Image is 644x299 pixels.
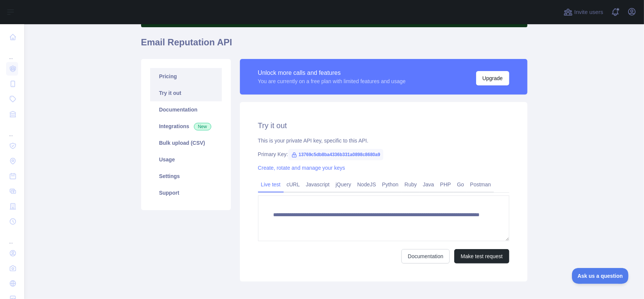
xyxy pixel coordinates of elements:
[258,150,509,158] div: Primary Key:
[6,122,18,138] div: ...
[150,68,222,85] a: Pricing
[574,8,603,17] span: Invite users
[258,178,284,191] a: Live test
[150,101,222,118] a: Documentation
[562,6,605,18] button: Invite users
[258,120,509,131] h2: Try it out
[401,249,450,263] a: Documentation
[303,178,333,191] a: Javascript
[150,85,222,101] a: Try it out
[258,77,406,85] div: You are currently on a free plan with limited features and usage
[401,178,420,191] a: Ruby
[150,135,222,151] a: Bulk upload (CSV)
[258,165,345,171] a: Create, rotate and manage your keys
[379,178,402,191] a: Python
[141,36,527,54] h1: Email Reputation API
[354,178,379,191] a: NodeJS
[284,178,303,191] a: cURL
[572,268,629,284] iframe: Toggle Customer Support
[6,230,18,245] div: ...
[467,178,494,191] a: Postman
[194,123,211,130] span: New
[476,71,509,85] button: Upgrade
[150,118,222,135] a: Integrations New
[454,178,467,191] a: Go
[333,178,354,191] a: jQuery
[420,178,437,191] a: Java
[150,151,222,168] a: Usage
[150,168,222,184] a: Settings
[150,184,222,201] a: Support
[258,68,406,77] div: Unlock more calls and features
[258,137,509,144] div: This is your private API key, specific to this API.
[288,149,383,160] span: 13769c5db8ba4336b331a0898c8680a9
[437,178,454,191] a: PHP
[454,249,509,263] button: Make test request
[6,45,18,60] div: ...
